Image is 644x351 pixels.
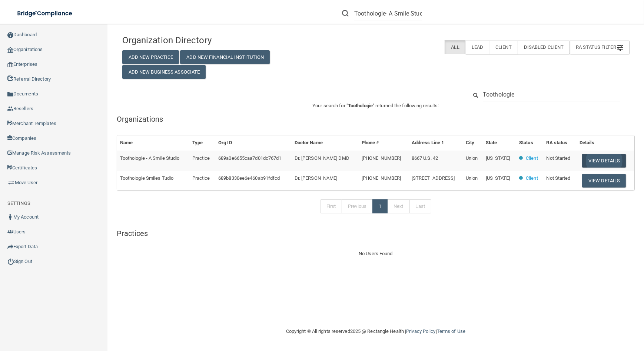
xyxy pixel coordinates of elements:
[7,199,30,208] label: SETTINGS
[387,199,409,213] a: Next
[437,328,465,334] a: Terms of Use
[577,135,634,151] th: Details
[117,101,635,110] p: Your search for " " returned the following results:
[7,229,13,235] img: icon-users.e205127d.png
[7,258,14,265] img: ic_power_dark.7ecde6b1.png
[218,155,281,161] span: 689a0e6655caa7d01dc767d1
[295,155,349,161] span: Dr. [PERSON_NAME] DMD
[466,155,478,161] span: Union
[7,47,13,53] img: organization-icon.f8decf85.png
[295,175,338,181] span: Dr. [PERSON_NAME]
[342,10,349,17] img: ic-search.3b580494.png
[412,175,455,181] span: [STREET_ADDRESS]
[582,174,626,188] button: View Details
[7,106,13,112] img: ic_reseller.de258add.png
[547,155,571,161] span: Not Started
[7,244,13,250] img: icon-export.b9366987.png
[292,135,359,151] th: Doctor Name
[180,50,270,64] button: Add New Financial Institution
[526,154,538,163] p: Client
[617,45,623,51] img: icon-filter@2x.21656d0b.png
[486,175,510,181] span: [US_STATE]
[406,328,435,334] a: Privacy Policy
[412,155,438,161] span: 8667 U.S. 42
[342,199,373,213] a: Previous
[362,175,401,181] span: [PHONE_NUMBER]
[544,135,577,151] th: RA status
[582,154,626,168] button: View Details
[518,40,570,54] label: Disabled Client
[122,50,179,64] button: Add New Practice
[7,62,13,67] img: enterprise.0d942306.png
[359,135,409,151] th: Phone #
[489,40,518,54] label: Client
[526,174,538,183] p: Client
[483,135,516,151] th: State
[354,7,422,20] input: Search
[7,214,13,220] img: ic_user_dark.df1a06c3.png
[189,135,215,151] th: Type
[215,135,292,151] th: Org ID
[7,32,13,38] img: ic_dashboard_dark.d01f4a41.png
[466,175,478,181] span: Union
[320,199,342,213] a: First
[483,88,620,101] input: Search
[7,91,13,97] img: icon-documents.8dae5593.png
[465,40,489,54] label: Lead
[409,135,463,151] th: Address Line 1
[120,155,180,161] span: Toothologie - A Smile Studio
[372,199,388,213] a: 1
[122,36,284,45] h4: Organization Directory
[547,175,571,181] span: Not Started
[445,40,465,54] label: All
[240,320,511,343] div: Copyright © All rights reserved 2025 @ Rectangle Health | |
[348,103,373,108] span: Toothologie
[516,135,543,151] th: Status
[218,175,280,181] span: 689b8330ee6e460ab91fdfcd
[362,155,401,161] span: [PHONE_NUMBER]
[11,6,79,21] img: bridge_compliance_login_screen.278c3ca4.svg
[192,155,210,161] span: Practice
[117,115,635,123] h5: Organizations
[463,135,483,151] th: City
[117,249,635,258] div: No Users Found
[7,179,15,186] img: briefcase.64adab9b.png
[117,229,635,237] h5: Practices
[122,65,206,79] button: Add New Business Associate
[576,44,623,50] span: RA Status Filter
[117,135,189,151] th: Name
[409,199,431,213] a: Last
[120,175,173,181] span: Toothologie Smiles Tudio
[192,175,210,181] span: Practice
[486,155,510,161] span: [US_STATE]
